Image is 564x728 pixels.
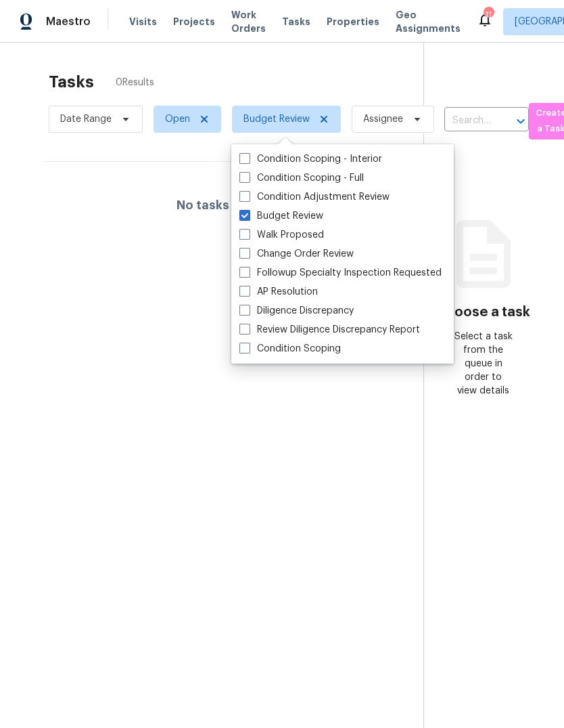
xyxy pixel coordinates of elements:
[239,171,364,185] label: Condition Scoping - Full
[173,15,215,28] span: Projects
[231,8,266,35] span: Work Orders
[239,152,382,166] label: Condition Scoping - Interior
[239,285,318,299] label: AP Resolution
[116,76,154,89] span: 0 Results
[129,15,157,28] span: Visits
[239,342,341,356] label: Condition Scoping
[46,15,91,28] span: Maestro
[60,112,112,126] span: Date Range
[165,112,190,126] span: Open
[327,15,379,28] span: Properties
[282,17,310,26] span: Tasks
[444,110,491,131] input: Search by address
[484,8,493,22] div: 11
[239,323,420,337] label: Review Diligence Discrepancy Report
[511,112,530,131] button: Open
[49,75,94,89] h2: Tasks
[239,266,442,280] label: Followup Specialty Inspection Requested
[239,228,324,242] label: Walk Proposed
[454,330,513,398] div: Select a task from the queue in order to view details
[363,112,403,126] span: Assignee
[243,112,310,126] span: Budget Review
[239,304,354,318] label: Diligence Discrepancy
[177,198,268,212] h4: No tasks found
[396,8,461,35] span: Geo Assignments
[436,305,530,319] h3: Choose a task
[239,190,390,204] label: Condition Adjustment Review
[239,209,323,223] label: Budget Review
[239,247,354,261] label: Change Order Review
